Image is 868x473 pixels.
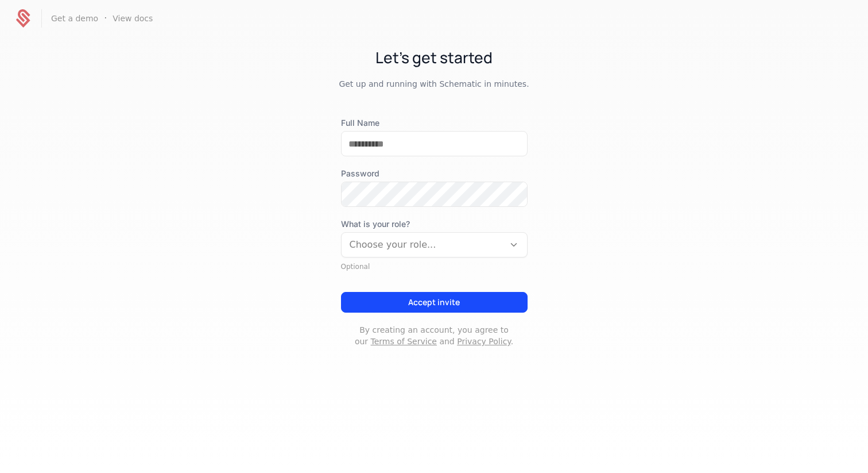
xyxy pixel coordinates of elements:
a: Get a demo [51,14,98,22]
span: What is your role? [341,218,528,230]
label: Password [341,168,528,179]
p: By creating an account, you agree to our and . [341,324,528,347]
span: · [104,11,107,25]
a: Terms of Service [371,337,437,346]
button: Accept invite [341,292,528,313]
a: View docs [113,14,153,22]
a: Privacy Policy [457,337,510,346]
div: Optional [341,262,528,271]
label: Full Name [341,117,528,129]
